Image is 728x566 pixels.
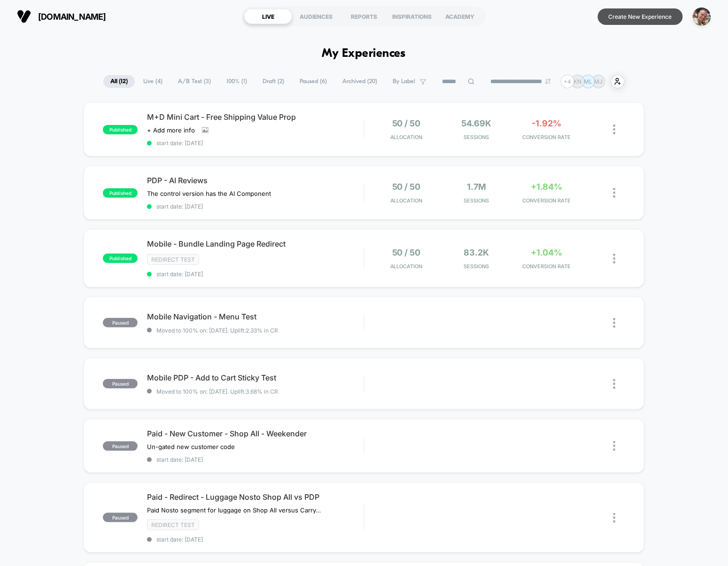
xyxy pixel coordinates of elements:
p: MJ [595,78,603,85]
img: close [613,441,616,451]
span: A/B Test ( 3 ) [171,75,218,88]
img: close [613,513,616,523]
span: Sessions [444,197,509,204]
img: close [613,188,616,198]
span: Redirect Test [147,254,199,265]
span: Allocation [390,197,423,204]
span: 50 / 50 [392,182,421,192]
span: 100% ( 1 ) [219,75,254,88]
span: All ( 12 ) [103,75,135,88]
span: Mobile Navigation - Menu Test [147,312,364,321]
span: Allocation [390,134,423,140]
span: By Label [393,78,415,85]
span: start date: [DATE] [147,456,364,463]
span: paused [103,379,138,388]
span: Draft ( 2 ) [256,75,291,88]
span: Mobile - Bundle Landing Page Redirect [147,239,364,248]
div: + 4 [561,75,574,88]
span: published [103,254,138,263]
span: 83.2k [464,248,489,257]
span: paused [103,318,138,327]
span: Moved to 100% on: [DATE] . Uplift: 2.33% in CR [156,327,278,334]
span: paused [103,513,138,522]
img: end [545,78,551,84]
span: Archived ( 20 ) [335,75,384,88]
span: M+D Mini Cart - Free Shipping Value Prop [147,112,364,122]
button: Create New Experience [598,8,683,25]
span: Allocation [390,263,423,270]
span: Live ( 4 ) [136,75,170,88]
img: Visually logo [17,9,31,23]
h1: My Experiences [322,47,406,61]
div: LIVE [244,9,292,24]
img: close [613,318,616,328]
span: start date: [DATE] [147,140,364,147]
span: +1.84% [531,182,562,192]
span: Paid - New Customer - Shop All - Weekender [147,429,364,438]
span: start date: [DATE] [147,203,364,210]
span: [DOMAIN_NAME] [38,12,106,22]
span: Paid - Redirect - Luggage Nosto Shop All vs PDP [147,492,364,502]
span: 50 / 50 [392,118,421,128]
div: REPORTS [340,9,388,24]
div: INSPIRATIONS [388,9,436,24]
button: ppic [690,7,714,26]
img: close [613,379,616,389]
img: close [613,124,616,134]
span: -1.92% [532,118,561,128]
span: +1.04% [531,248,562,257]
span: Un-gated new customer code [147,443,235,450]
span: start date: [DATE] [147,271,364,278]
span: The control version has the AI Component [147,190,271,197]
span: CONVERSION RATE [514,263,579,270]
p: KN [574,78,582,85]
span: CONVERSION RATE [514,197,579,204]
span: Sessions [444,134,509,140]
img: close [613,254,616,264]
span: 1.7M [467,182,486,192]
span: published [103,188,138,198]
span: Redirect Test [147,519,199,530]
span: Moved to 100% on: [DATE] . Uplift: 3.68% in CR [156,388,278,395]
div: AUDIENCES [292,9,340,24]
span: PDP - AI Reviews [147,176,364,185]
span: published [103,125,138,134]
span: Paused ( 6 ) [293,75,334,88]
button: [DOMAIN_NAME] [14,9,109,24]
span: start date: [DATE] [147,536,364,543]
span: + Add more info [147,126,195,134]
span: Mobile PDP - Add to Cart Sticky Test [147,373,364,382]
span: CONVERSION RATE [514,134,579,140]
span: paused [103,442,138,451]
span: Sessions [444,263,509,270]
span: 54.69k [462,118,492,128]
div: ACADEMY [436,9,484,24]
span: 50 / 50 [392,248,421,257]
span: Paid Nosto segment for luggage on Shop All versus Carry-On Roller PDP [147,506,321,514]
p: ML [584,78,593,85]
img: ppic [693,8,711,26]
